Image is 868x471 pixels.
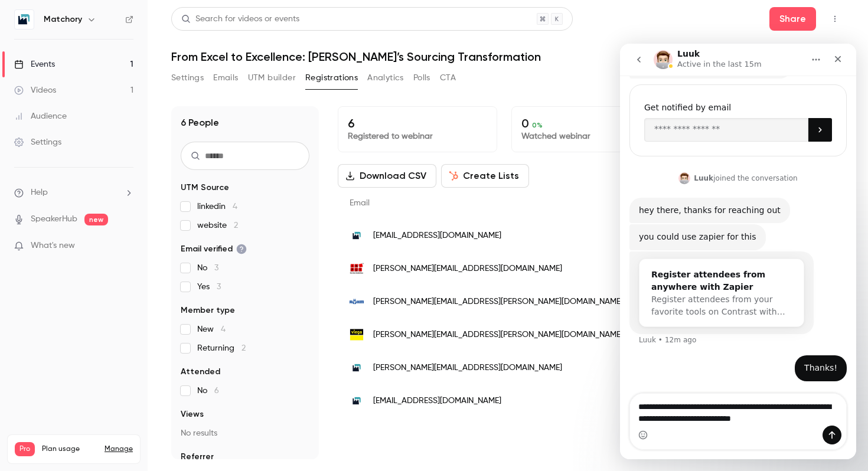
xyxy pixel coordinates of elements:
[350,261,364,276] img: in-put.de
[31,240,75,252] span: What's new
[214,264,218,272] span: 3
[521,116,661,130] p: 0
[105,444,133,454] a: Manage
[248,68,296,87] button: UTM builder
[213,68,238,87] button: Emails
[521,130,661,142] p: Watched webinar
[221,325,226,333] span: 4
[15,10,34,29] img: Matchory
[214,387,219,395] span: 6
[769,7,816,31] button: Share
[181,366,220,378] span: Attended
[373,395,501,407] span: [EMAIL_ADDRESS][DOMAIN_NAME]
[14,58,55,70] div: Events
[305,68,358,87] button: Registrations
[31,213,77,225] a: SpeakerHub
[181,408,204,420] span: Views
[197,220,238,231] span: website
[197,281,221,293] span: Yes
[350,199,370,207] span: Email
[171,68,204,87] button: Settings
[14,84,56,96] div: Videos
[350,295,364,309] img: roehm.biz
[532,121,543,129] span: 0 %
[348,130,487,142] p: Registered to webinar
[373,329,623,341] span: [PERSON_NAME][EMAIL_ADDRESS][PERSON_NAME][DOMAIN_NAME]
[181,305,235,316] span: Member type
[181,116,219,130] h1: 6 People
[14,110,67,122] div: Audience
[234,221,238,230] span: 2
[217,283,221,291] span: 3
[338,164,436,188] button: Download CSV
[413,68,430,87] button: Polls
[181,243,247,255] span: Email verified
[350,228,364,243] img: matchory.com
[42,444,97,454] span: Plan usage
[181,13,299,25] div: Search for videos or events
[441,164,529,188] button: Create Lists
[181,182,229,194] span: UTM Source
[197,323,226,335] span: New
[242,344,246,352] span: 2
[197,342,246,354] span: Returning
[350,328,364,342] img: viega.de
[373,230,501,242] span: [EMAIL_ADDRESS][DOMAIN_NAME]
[350,361,364,375] img: matchory.com
[181,427,309,439] p: No results
[367,68,404,87] button: Analytics
[373,362,562,374] span: [PERSON_NAME][EMAIL_ADDRESS][DOMAIN_NAME]
[31,187,48,199] span: Help
[15,442,35,456] span: Pro
[348,116,487,130] p: 6
[14,187,133,199] li: help-dropdown-opener
[620,44,856,459] iframe: Intercom live chat
[14,136,61,148] div: Settings
[373,296,623,308] span: [PERSON_NAME][EMAIL_ADDRESS][PERSON_NAME][DOMAIN_NAME]
[171,50,844,64] h1: From Excel to Excellence: [PERSON_NAME]’s Sourcing Transformation
[197,262,218,274] span: No
[84,214,108,225] span: new
[440,68,456,87] button: CTA
[373,263,562,275] span: [PERSON_NAME][EMAIL_ADDRESS][DOMAIN_NAME]
[350,394,364,408] img: matchory.com
[197,201,237,212] span: linkedin
[197,385,219,397] span: No
[44,14,82,25] h6: Matchory
[233,202,237,211] span: 4
[181,451,214,463] span: Referrer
